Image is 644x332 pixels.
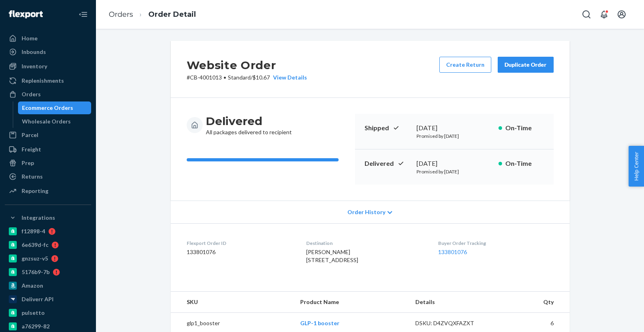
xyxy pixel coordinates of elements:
dt: Flexport Order ID [187,240,293,247]
h3: Delivered [206,114,292,128]
a: Home [5,32,91,45]
div: Returns [22,173,43,181]
button: Open account menu [614,6,630,22]
button: Close Navigation [75,6,91,22]
p: # CB-4001013 / $10.67 [187,74,307,82]
div: Amazon [22,282,43,290]
span: [PERSON_NAME] [STREET_ADDRESS] [306,249,358,263]
h2: Website Order [187,57,307,74]
a: Inventory [5,60,91,73]
div: Ecommerce Orders [22,104,73,112]
dt: Destination [306,240,425,247]
a: Reporting [5,185,91,197]
button: Create Return [439,57,491,73]
button: View Details [270,74,307,82]
div: All packages delivered to recipient [206,114,292,136]
a: Freight [5,143,91,156]
a: pulsetto [5,306,91,319]
p: Promised by [DATE] [417,168,492,175]
div: [DATE] [417,159,492,168]
a: Prep [5,157,91,169]
a: Orders [5,88,91,101]
button: Duplicate Order [498,57,554,73]
p: Shipped [365,123,410,133]
div: Home [22,34,38,42]
th: SKU [171,292,294,313]
p: On-Time [505,123,544,133]
div: pulsetto [22,309,45,317]
p: Delivered [365,159,410,168]
a: 133801076 [438,249,467,255]
button: Open notifications [596,6,612,22]
span: Standard [228,74,251,81]
th: Qty [497,292,570,313]
th: Product Name [294,292,409,313]
div: Parcel [22,131,38,139]
div: gnzsuz-v5 [22,254,48,262]
a: Returns [5,170,91,183]
dt: Buyer Order Tracking [438,240,553,247]
img: Flexport logo [9,10,43,18]
a: 6e639d-fc [5,239,91,251]
div: f12898-4 [22,227,45,235]
div: 6e639d-fc [22,241,48,249]
a: Deliverr API [5,293,91,306]
button: Integrations [5,211,91,224]
p: Promised by [DATE] [417,133,492,139]
div: Deliverr API [22,295,54,303]
div: DSKU: D4ZVQXFAZXT [415,319,490,327]
a: Inbounds [5,46,91,58]
div: Integrations [22,214,55,222]
div: Wholesale Orders [22,117,71,125]
div: Inbounds [22,48,46,56]
a: Amazon [5,279,91,292]
a: GLP-1 booster [300,320,339,326]
a: gnzsuz-v5 [5,252,91,265]
div: Orders [22,90,41,98]
a: Ecommerce Orders [18,101,92,114]
div: Freight [22,145,41,153]
a: Orders [109,10,133,19]
ol: breadcrumbs [102,3,202,26]
span: • [223,74,226,81]
dd: 133801076 [187,248,293,256]
th: Details [409,292,497,313]
div: Inventory [22,62,47,70]
div: a76299-82 [22,322,50,330]
div: Prep [22,159,34,167]
div: Reporting [22,187,48,195]
div: 5176b9-7b [22,268,50,276]
a: 5176b9-7b [5,266,91,278]
div: [DATE] [417,123,492,133]
div: Replenishments [22,77,64,85]
a: f12898-4 [5,225,91,238]
button: Open Search Box [578,6,594,22]
div: Duplicate Order [504,61,547,69]
span: Order History [347,208,385,216]
button: Help Center [628,146,644,187]
p: On-Time [505,159,544,168]
a: Replenishments [5,74,91,87]
a: Parcel [5,129,91,141]
a: Wholesale Orders [18,115,92,128]
a: Order Detail [148,10,196,19]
